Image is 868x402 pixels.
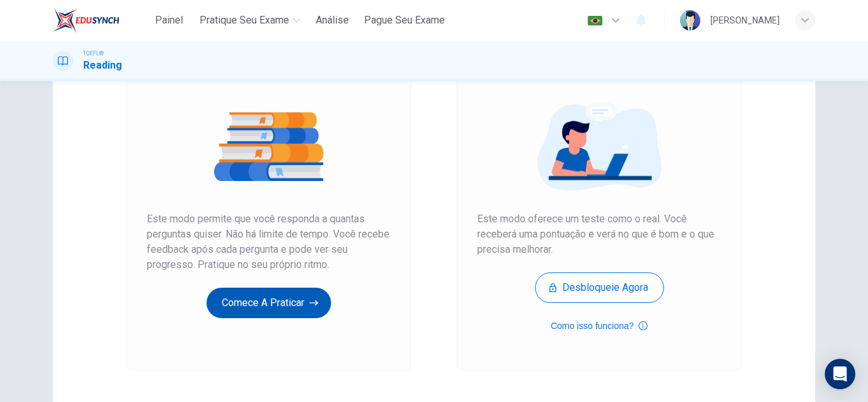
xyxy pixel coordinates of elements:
[200,13,289,28] span: Pratique seu exame
[53,8,119,33] img: EduSynch logo
[477,211,721,257] span: Este modo oferece um teste como o real. Você receberá uma pontuação e verá no que é bom e o que p...
[680,10,700,30] img: Profile picture
[311,9,354,32] button: Análise
[587,16,603,25] img: pt
[551,318,648,333] button: Como isso funciona?
[364,13,445,28] span: Pague Seu Exame
[535,272,664,303] button: Desbloqueie agora
[316,13,349,28] span: Análise
[207,288,331,318] button: Comece a praticar
[83,49,104,58] span: TOEFL®
[710,13,780,28] div: [PERSON_NAME]
[149,9,189,32] button: Painel
[825,359,855,389] div: Open Intercom Messenger
[147,211,391,272] span: Este modo permite que você responda a quantas perguntas quiser. Não há limite de tempo. Você rece...
[83,58,122,73] h1: Reading
[155,13,183,28] span: Painel
[359,9,450,32] button: Pague Seu Exame
[194,9,306,32] button: Pratique seu exame
[53,8,149,33] a: EduSynch logo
